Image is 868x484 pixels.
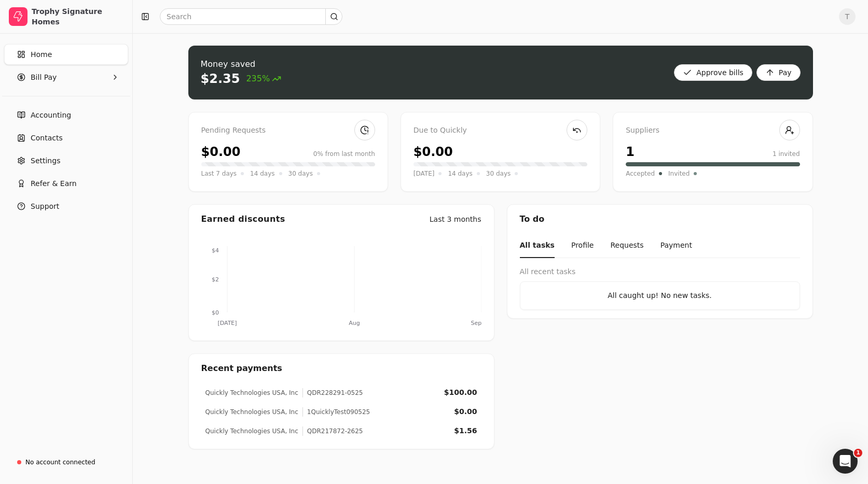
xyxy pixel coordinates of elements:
span: 30 days [486,168,511,179]
div: All caught up! No new tasks. [529,290,791,301]
div: QDR228291-0525 [302,388,363,397]
div: $1.56 [454,425,477,436]
div: 0% from last month [313,149,375,159]
div: Recent payments [189,354,494,383]
span: Bill Pay [31,72,57,83]
input: Search [160,8,342,25]
div: Quickly Technologies USA, Inc [205,407,298,417]
button: All tasks [520,234,555,258]
button: Requests [610,234,643,258]
div: $0.00 [414,143,453,161]
div: 1 [626,143,635,161]
button: Approve bills [674,64,752,81]
span: Invited [668,168,690,179]
tspan: $2 [212,276,219,283]
div: Trophy Signature Homes [32,6,123,27]
tspan: $0 [212,309,219,316]
span: Refer & Earn [31,178,77,189]
button: Bill Pay [4,67,128,88]
span: 1 [854,449,862,457]
a: Home [4,44,128,65]
tspan: Aug [349,320,360,326]
div: Quickly Technologies USA, Inc [205,388,298,397]
button: Pay [756,64,801,81]
span: 14 days [250,168,274,179]
button: Profile [571,234,594,258]
div: Quickly Technologies USA, Inc [205,426,298,436]
div: Money saved [201,58,282,70]
span: Settings [31,155,60,166]
span: Home [31,49,52,60]
tspan: Sep [471,320,481,326]
button: Refer & Earn [4,173,128,194]
button: Support [4,196,128,217]
span: 30 days [288,168,313,179]
span: Last 7 days [201,168,237,179]
span: [DATE] [414,168,435,179]
tspan: [DATE] [217,320,237,326]
span: Support [31,201,59,212]
div: Last 3 months [430,214,481,225]
a: No account connected [4,453,128,472]
a: Settings [4,150,128,171]
div: 1 invited [773,149,800,159]
div: Earned discounts [201,213,285,225]
div: $100.00 [444,387,477,398]
span: 14 days [448,168,472,179]
div: QDR217872-2625 [302,426,363,436]
tspan: $4 [212,247,219,254]
span: 235% [246,73,281,85]
div: Pending Requests [201,125,375,136]
div: Suppliers [626,125,800,136]
span: Accepted [626,168,655,179]
div: 1QuicklyTest090525 [302,407,370,417]
div: To do [507,205,812,234]
div: $0.00 [201,143,241,161]
iframe: Intercom live chat [833,449,858,474]
button: Payment [660,234,692,258]
div: Due to Quickly [414,125,587,136]
div: All recent tasks [520,266,800,277]
span: Accounting [31,110,71,121]
span: Contacts [31,133,63,144]
div: $2.35 [201,70,240,87]
a: Accounting [4,105,128,125]
div: $0.00 [454,406,477,417]
div: No account connected [25,458,95,467]
button: T [839,8,856,25]
a: Contacts [4,127,128,148]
